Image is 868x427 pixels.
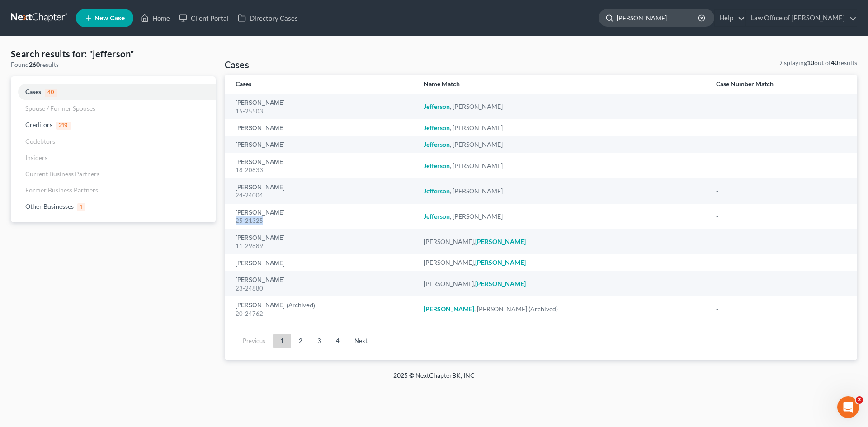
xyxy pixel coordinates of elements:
[424,102,701,111] div: , [PERSON_NAME]
[25,202,74,210] span: Other Businesses
[424,305,474,313] em: [PERSON_NAME]
[424,212,701,221] div: , [PERSON_NAME]
[715,10,745,26] a: Help
[11,47,216,60] h4: Search results for: "jefferson"
[94,15,125,22] span: New Case
[777,58,857,67] div: Displaying out of results
[236,277,285,283] a: [PERSON_NAME]
[236,159,285,165] a: [PERSON_NAME]
[475,238,526,245] em: [PERSON_NAME]
[831,59,838,66] strong: 40
[424,161,701,170] div: , [PERSON_NAME]
[25,104,95,112] span: Spouse / Former Spouses
[25,121,52,128] span: Creditors
[807,59,814,66] strong: 10
[236,260,285,267] a: [PERSON_NAME]
[11,150,216,166] a: Insiders
[716,279,846,288] div: -
[176,371,692,387] div: 2025 © NextChapterBK, INC
[11,117,216,133] a: Creditors219
[424,140,701,149] div: , [PERSON_NAME]
[11,182,216,198] a: Former Business Partners
[236,235,285,241] a: [PERSON_NAME]
[25,186,98,194] span: Former Business Partners
[236,242,409,250] div: 11-29889
[716,140,846,149] div: -
[11,100,216,117] a: Spouse / Former Spouses
[416,75,708,94] th: Name Match
[56,122,71,130] span: 219
[273,334,291,348] a: 1
[25,137,55,145] span: Codebtors
[716,237,846,246] div: -
[424,279,701,288] div: [PERSON_NAME],
[424,212,450,220] em: Jefferson
[837,396,859,418] iframe: Intercom live chat
[716,123,846,132] div: -
[11,60,216,69] div: Found results
[11,84,216,100] a: Cases40
[25,154,47,161] span: Insiders
[236,216,409,225] div: 25-21325
[225,75,416,94] th: Cases
[236,284,409,293] div: 23-24880
[716,305,846,314] div: -
[746,10,857,26] a: Law Office of [PERSON_NAME]
[716,258,846,267] div: -
[236,302,315,309] a: [PERSON_NAME] (Archived)
[475,258,526,266] em: [PERSON_NAME]
[11,133,216,150] a: Codebtors
[617,9,699,26] input: Search by name...
[236,142,285,148] a: [PERSON_NAME]
[45,89,57,97] span: 40
[424,237,701,246] div: [PERSON_NAME],
[236,191,409,200] div: 24-24004
[424,141,450,148] em: Jefferson
[225,58,249,71] h4: Cases
[236,166,409,174] div: 18-20833
[856,396,863,404] span: 2
[25,170,99,178] span: Current Business Partners
[347,334,375,348] a: Next
[424,103,450,110] em: Jefferson
[236,210,285,216] a: [PERSON_NAME]
[236,125,285,131] a: [PERSON_NAME]
[236,184,285,191] a: [PERSON_NAME]
[475,280,526,287] em: [PERSON_NAME]
[236,100,285,106] a: [PERSON_NAME]
[424,187,450,195] em: Jefferson
[236,107,409,116] div: 15-25503
[136,10,175,26] a: Home
[709,75,857,94] th: Case Number Match
[716,187,846,196] div: -
[292,334,310,348] a: 2
[329,334,347,348] a: 4
[424,124,450,131] em: Jefferson
[424,187,701,196] div: , [PERSON_NAME]
[424,162,450,169] em: Jefferson
[424,305,701,314] div: , [PERSON_NAME] (Archived)
[310,334,328,348] a: 3
[236,310,409,318] div: 20-24762
[25,88,41,95] span: Cases
[11,198,216,215] a: Other Businesses1
[424,123,701,132] div: , [PERSON_NAME]
[716,102,846,111] div: -
[716,161,846,170] div: -
[716,212,846,221] div: -
[175,10,233,26] a: Client Portal
[11,166,216,182] a: Current Business Partners
[424,258,701,267] div: [PERSON_NAME],
[77,203,85,211] span: 1
[29,61,40,68] strong: 260
[233,10,302,26] a: Directory Cases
